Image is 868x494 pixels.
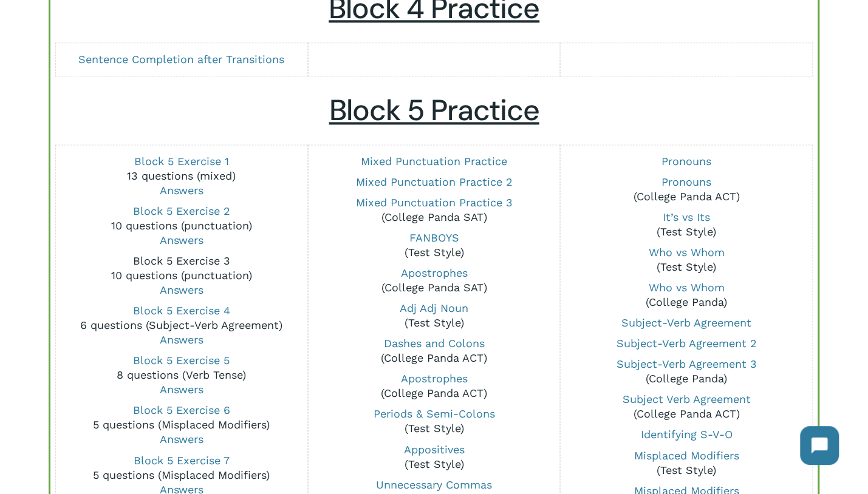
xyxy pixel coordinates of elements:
p: (Test Style) [316,407,552,436]
a: Answers [160,283,203,296]
a: FANBOYS [409,231,459,244]
a: Sentence Completion after Transitions [78,53,284,66]
p: (College Panda ACT) [316,336,552,365]
a: Identifying S-V-O [641,428,733,441]
a: Block 5 Exercise 7 [134,453,230,466]
p: 8 questions (Verb Tense) [64,353,300,397]
a: Pronouns [661,155,711,167]
a: Block 5 Exercise 2 [133,205,230,217]
p: (College Panda ACT) [316,371,552,401]
a: Subject-Verb Agreement 2 [617,337,757,350]
p: (Test Style) [316,442,552,471]
a: Answers [160,234,203,246]
a: Answers [160,383,203,396]
a: Adj Adj Noun [400,302,468,314]
a: Pronouns [661,175,711,188]
a: Apostrophes [400,266,467,279]
p: (College Panda SAT) [316,266,552,295]
a: Dashes and Colons [383,337,484,350]
a: Who vs Whom [649,246,725,259]
a: Block 5 Exercise 6 [133,404,230,416]
iframe: Chatbot [788,414,851,477]
a: Subject-Verb Agreement [621,316,751,329]
a: Subject Verb Agreement [623,393,751,405]
p: (College Panda) [569,280,805,310]
p: 10 questions (punctuation) [64,254,300,297]
p: (Test Style) [569,245,805,274]
a: Answers [160,333,203,346]
p: (Test Style) [569,448,805,477]
a: Misplaced Modifiers [634,448,739,461]
p: 5 questions (Misplaced Modifiers) [64,403,300,447]
p: 10 questions (punctuation) [64,204,300,248]
a: Subject-Verb Agreement 3 [617,357,757,370]
a: Block 5 Exercise 5 [133,354,230,367]
a: Mixed Punctuation Practice 3 [355,196,512,209]
p: (College Panda ACT) [569,392,805,421]
p: 13 questions (mixed) [64,154,300,198]
a: Block 5 Exercise 4 [133,304,230,317]
p: (Test Style) [316,231,552,260]
a: Apostrophes [400,372,467,385]
a: Appositives [403,442,464,455]
a: Unnecessary Commas [376,478,492,490]
a: Answers [160,184,203,197]
a: It’s vs Its [663,211,710,223]
p: (College Panda) [569,357,805,386]
a: Periods & Semi-Colons [373,407,494,420]
a: Answers [160,433,203,445]
a: Block 5 Exercise 3 [133,254,230,267]
a: Who vs Whom [649,281,725,294]
p: (Test Style) [316,301,552,330]
p: (College Panda SAT) [316,195,552,225]
u: Block 5 Practice [329,91,539,129]
a: Mixed Punctuation Practice 2 [355,175,512,188]
p: (College Panda ACT) [569,175,805,204]
a: Mixed Punctuation Practice [361,155,507,167]
p: 6 questions (Subject-Verb Agreement) [64,303,300,347]
p: (Test Style) [569,210,805,239]
a: Block 5 Exercise 1 [134,155,229,167]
